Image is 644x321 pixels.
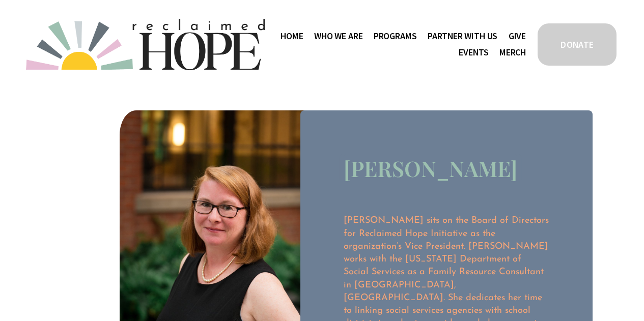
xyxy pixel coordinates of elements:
[26,19,265,70] img: Reclaimed Hope Initiative
[459,44,488,61] a: Events
[374,28,417,44] a: folder dropdown
[536,22,618,67] a: DONATE
[314,29,362,44] span: Who We Are
[281,28,303,44] a: Home
[428,28,497,44] a: folder dropdown
[499,44,526,61] a: Merch
[509,28,526,44] a: Give
[314,28,362,44] a: folder dropdown
[344,154,517,183] h3: [PERSON_NAME]
[374,29,417,44] span: Programs
[428,29,497,44] span: Partner With Us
